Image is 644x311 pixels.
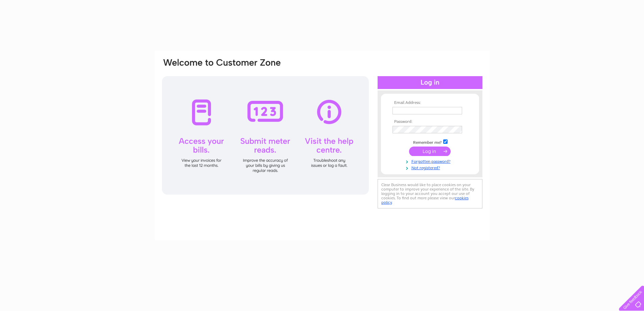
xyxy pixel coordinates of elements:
[391,138,469,145] td: Remember me?
[391,119,469,124] th: Password:
[392,164,469,171] a: Not registered?
[381,196,469,205] a: cookies policy
[391,101,469,105] th: Email Address:
[409,147,451,156] input: Submit
[378,179,482,208] div: Clear Business would like to place cookies on your computer to improve your experience of the sit...
[392,158,469,164] a: Forgotten password?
